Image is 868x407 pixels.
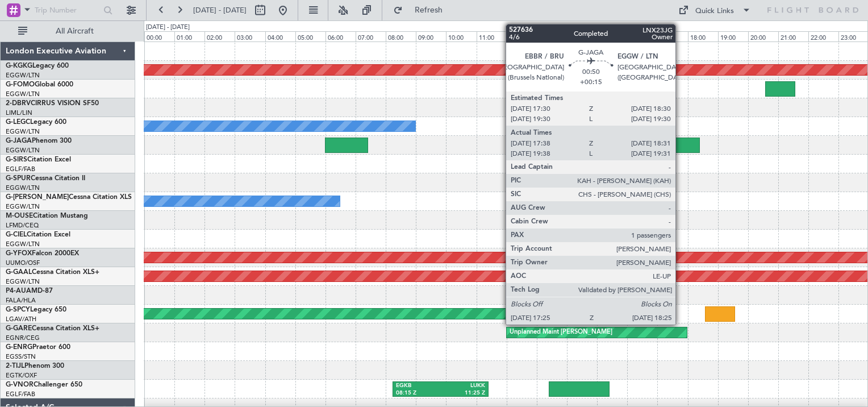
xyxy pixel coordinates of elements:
[6,288,31,294] span: P4-AUA
[6,100,99,107] a: 2-DBRVCIRRUS VISION SF50
[529,164,570,172] div: 12:40 Z
[6,175,31,182] span: G-SPUR
[6,363,24,369] span: 2-TIJL
[6,127,40,136] a: EGGW/LTN
[6,119,66,126] a: G-LEGCLegacy 600
[688,31,718,41] div: 18:00
[6,250,32,257] span: G-YFOX
[446,31,476,41] div: 10:00
[6,213,33,219] span: M-OUSE
[396,382,440,390] div: EGKB
[6,63,32,69] span: G-KGKG
[6,194,132,201] a: G-[PERSON_NAME]Cessna Citation XLS
[6,119,30,126] span: G-LEGC
[510,324,612,341] div: Unplanned Maint [PERSON_NAME]
[778,31,808,41] div: 21:00
[388,1,456,19] button: Refresh
[6,381,34,388] span: G-VNOR
[6,325,32,332] span: G-GARE
[6,138,72,144] a: G-JAGAPhenom 300
[6,156,27,163] span: G-SIRS
[6,231,70,238] a: G-CIELCitation Excel
[295,31,325,41] div: 05:00
[6,146,40,155] a: EGGW/LTN
[6,81,35,88] span: G-FOMO
[6,100,31,107] span: 2-DBRV
[6,381,82,388] a: G-VNORChallenger 650
[6,165,35,173] a: EGLF/FAB
[12,22,123,40] button: All Aircraft
[325,31,356,41] div: 06:00
[6,138,32,144] span: G-JAGA
[695,6,734,17] div: Quick Links
[748,31,778,41] div: 20:00
[30,27,120,35] span: All Aircraft
[477,31,507,41] div: 11:00
[6,156,71,163] a: G-SIRSCitation Excel
[567,31,597,41] div: 14:00
[808,31,838,41] div: 22:00
[6,81,73,88] a: G-FOMOGlobal 6000
[265,31,295,41] div: 04:00
[6,63,69,69] a: G-KGKGLegacy 600
[6,269,32,276] span: G-GAAL
[537,31,567,41] div: 13:00
[6,344,70,351] a: G-ENRGPraetor 600
[396,389,440,397] div: 08:15 Z
[6,352,36,361] a: EGSS/STN
[441,382,485,390] div: LUKK
[570,164,611,172] div: 15:35 Z
[6,231,27,238] span: G-CIEL
[6,90,40,98] a: EGGW/LTN
[35,2,100,19] input: Trip Number
[416,31,446,41] div: 09:00
[570,157,611,165] div: EFHK
[718,31,748,41] div: 19:00
[6,344,32,351] span: G-ENRG
[6,296,36,305] a: FALA/HLA
[146,23,190,32] div: [DATE] - [DATE]
[6,250,79,257] a: G-YFOXFalcon 2000EX
[627,31,657,41] div: 16:00
[6,325,99,332] a: G-GARECessna Citation XLS+
[6,221,39,230] a: LFMD/CEQ
[6,184,40,192] a: EGGW/LTN
[356,31,386,41] div: 07:00
[205,31,235,41] div: 02:00
[507,31,537,41] div: 12:00
[6,194,69,201] span: G-[PERSON_NAME]
[6,213,88,219] a: M-OUSECitation Mustang
[6,288,53,294] a: P4-AUAMD-87
[6,259,40,267] a: UUMO/OSF
[6,334,40,342] a: EGNR/CEG
[441,389,485,397] div: 11:25 Z
[174,31,205,41] div: 01:00
[529,157,570,165] div: EGLF
[6,363,64,369] a: 2-TIJLPhenom 300
[235,31,265,41] div: 03:00
[6,269,99,276] a: G-GAALCessna Citation XLS+
[6,175,85,182] a: G-SPURCessna Citation II
[597,31,627,41] div: 15:00
[405,6,453,14] span: Refresh
[6,71,40,80] a: EGGW/LTN
[6,306,30,313] span: G-SPCY
[6,390,35,398] a: EGLF/FAB
[386,31,416,41] div: 08:00
[193,5,247,15] span: [DATE] - [DATE]
[6,371,37,380] a: EGTK/OXF
[6,315,36,323] a: LGAV/ATH
[673,1,757,19] button: Quick Links
[6,240,40,248] a: EGGW/LTN
[6,277,40,286] a: EGGW/LTN
[657,31,687,41] div: 17:00
[6,306,66,313] a: G-SPCYLegacy 650
[144,31,174,41] div: 00:00
[6,202,40,211] a: EGGW/LTN
[6,109,32,117] a: LIML/LIN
